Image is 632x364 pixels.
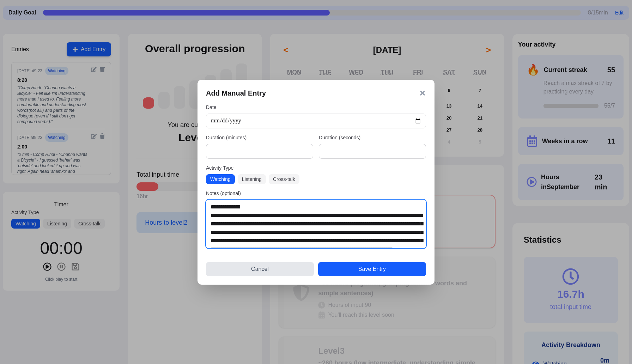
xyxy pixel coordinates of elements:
[206,174,235,184] button: Watching
[206,88,266,98] h3: Add Manual Entry
[206,134,313,141] label: Duration (minutes)
[238,174,266,184] button: Listening
[206,190,426,197] label: Notes (optional)
[319,134,426,141] label: Duration (seconds)
[206,262,314,276] button: Cancel
[206,104,426,111] label: Date
[318,262,426,276] button: Save Entry
[269,174,299,184] button: Cross-talk
[206,164,426,171] label: Activity Type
